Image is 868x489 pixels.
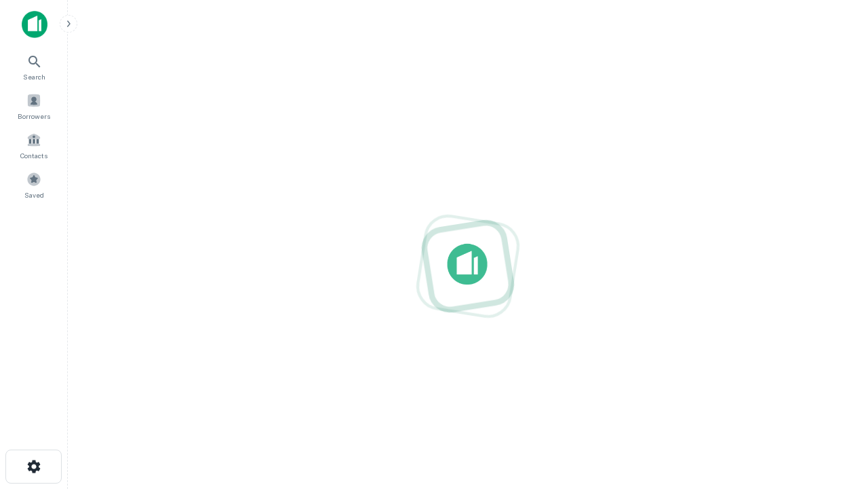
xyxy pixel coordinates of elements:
img: capitalize-icon.png [22,11,47,38]
span: Contacts [20,150,47,161]
a: Contacts [4,127,64,164]
a: Saved [4,166,64,203]
span: Saved [24,189,44,200]
a: Search [4,48,64,85]
span: Search [23,71,45,82]
span: Borrowers [18,111,50,122]
a: Borrowers [4,88,64,124]
iframe: Chat Widget [800,337,868,402]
